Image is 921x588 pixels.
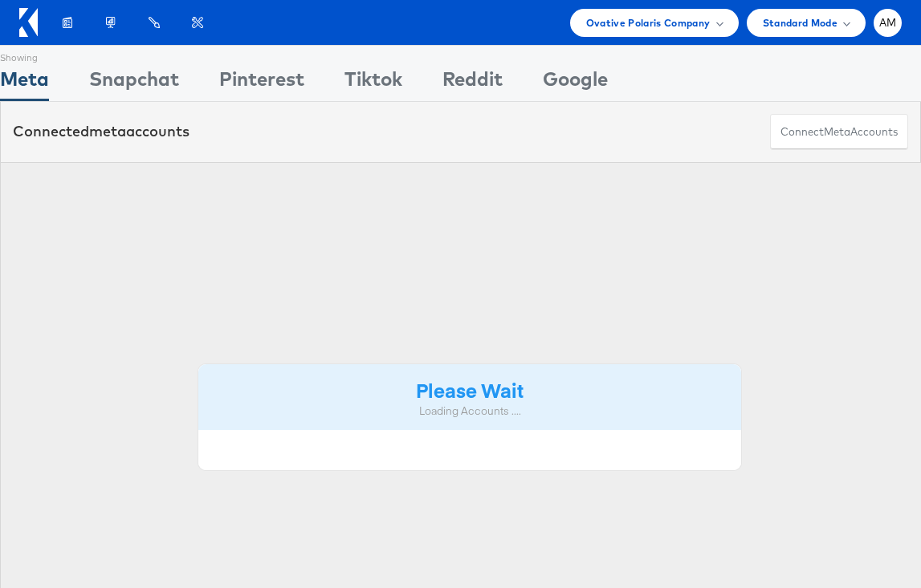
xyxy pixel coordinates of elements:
[586,14,711,31] span: Ovative Polaris Company
[763,14,837,31] span: Standard Mode
[344,65,402,101] div: Tiktok
[210,403,729,419] div: Loading Accounts ....
[824,124,850,140] span: meta
[879,18,897,28] span: AM
[13,121,189,142] div: Connected accounts
[543,65,608,101] div: Google
[89,122,126,140] span: meta
[770,114,908,150] button: ConnectmetaAccounts
[416,376,524,403] strong: Please Wait
[442,65,503,101] div: Reddit
[219,65,304,101] div: Pinterest
[89,65,179,101] div: Snapchat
